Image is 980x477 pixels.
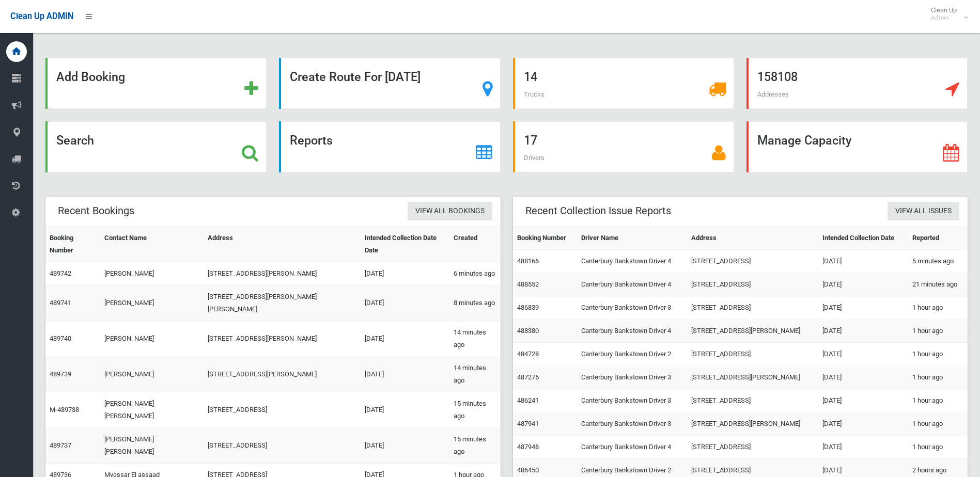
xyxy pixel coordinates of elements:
td: 1 hour ago [908,343,968,366]
a: 487275 [517,373,539,381]
td: [STREET_ADDRESS][PERSON_NAME] [687,412,818,436]
td: [DATE] [818,320,908,343]
strong: 158108 [757,70,798,84]
td: [DATE] [361,285,449,321]
td: [DATE] [818,412,908,436]
td: [PERSON_NAME] [PERSON_NAME] [100,392,204,428]
th: Driver Name [577,227,687,250]
a: 486241 [517,396,539,404]
a: 14 Trucks [513,58,734,109]
td: [STREET_ADDRESS] [687,296,818,320]
strong: 17 [524,133,537,148]
a: Search [45,121,267,172]
td: 14 minutes ago [449,357,501,392]
td: 15 minutes ago [449,428,501,464]
td: [STREET_ADDRESS][PERSON_NAME] [687,366,818,389]
td: Canterbury Bankstown Driver 4 [577,250,687,273]
a: 487948 [517,443,539,451]
a: 489742 [50,269,71,277]
td: [DATE] [818,250,908,273]
a: 487941 [517,420,539,427]
th: Address [204,227,361,262]
td: [STREET_ADDRESS] [204,392,361,428]
a: 488166 [517,257,539,265]
td: [DATE] [818,343,908,366]
td: [DATE] [818,273,908,296]
td: [DATE] [361,428,449,464]
td: Canterbury Bankstown Driver 3 [577,412,687,436]
span: Drivers [524,154,545,162]
th: Created [449,227,501,262]
th: Booking Number [45,227,100,262]
td: Canterbury Bankstown Driver 4 [577,320,687,343]
a: 486450 [517,466,539,474]
a: 488380 [517,327,539,335]
a: 158108 Addresses [746,58,968,109]
small: Admin [931,14,957,22]
a: 489737 [50,441,71,449]
strong: Add Booking [56,70,125,84]
a: View All Bookings [408,202,492,221]
a: View All Issues [888,202,959,221]
td: 1 hour ago [908,320,968,343]
td: [DATE] [361,357,449,392]
strong: Create Route For [DATE] [290,70,421,84]
th: Address [687,227,818,250]
td: [STREET_ADDRESS] [687,389,818,412]
span: Clean Up [926,6,967,22]
td: Canterbury Bankstown Driver 3 [577,296,687,320]
td: 14 minutes ago [449,321,501,357]
a: 486839 [517,304,539,311]
td: [DATE] [361,262,449,285]
a: Create Route For [DATE] [279,58,500,109]
a: 17 Drivers [513,121,734,172]
td: 1 hour ago [908,366,968,389]
td: [DATE] [818,436,908,459]
td: Canterbury Bankstown Driver 4 [577,436,687,459]
td: [DATE] [361,392,449,428]
td: [STREET_ADDRESS][PERSON_NAME] [204,321,361,357]
td: [PERSON_NAME] [100,321,204,357]
td: Canterbury Bankstown Driver 4 [577,273,687,296]
th: Booking Number [513,227,577,250]
a: 489740 [50,335,71,342]
td: [DATE] [818,366,908,389]
td: [STREET_ADDRESS] [687,343,818,366]
strong: Reports [290,133,333,148]
a: 489741 [50,299,71,307]
td: [DATE] [818,389,908,412]
a: 488552 [517,280,539,288]
a: 489739 [50,370,71,378]
strong: 14 [524,70,537,84]
td: [STREET_ADDRESS] [204,428,361,464]
td: [PERSON_NAME] [100,285,204,321]
td: [PERSON_NAME] [100,357,204,392]
td: Canterbury Bankstown Driver 2 [577,343,687,366]
td: [PERSON_NAME] [100,262,204,285]
td: 5 minutes ago [908,250,968,273]
header: Recent Collection Issue Reports [513,201,683,221]
th: Reported [908,227,968,250]
td: 1 hour ago [908,296,968,320]
td: [STREET_ADDRESS][PERSON_NAME][PERSON_NAME] [204,285,361,321]
td: [STREET_ADDRESS] [687,250,818,273]
td: 1 hour ago [908,389,968,412]
header: Recent Bookings [45,201,147,221]
td: 21 minutes ago [908,273,968,296]
td: [STREET_ADDRESS] [687,273,818,296]
span: Addresses [757,90,789,98]
a: M-489738 [50,406,79,414]
span: Clean Up ADMIN [10,11,73,21]
th: Intended Collection Date [818,227,908,250]
a: Manage Capacity [746,121,968,172]
td: 8 minutes ago [449,285,501,321]
td: [STREET_ADDRESS][PERSON_NAME] [204,357,361,392]
td: 15 minutes ago [449,392,501,428]
td: [STREET_ADDRESS][PERSON_NAME] [204,262,361,285]
td: [PERSON_NAME] [PERSON_NAME] [100,428,204,464]
td: [STREET_ADDRESS][PERSON_NAME] [687,320,818,343]
td: [DATE] [361,321,449,357]
a: Reports [279,121,500,172]
a: Add Booking [45,58,267,109]
td: [STREET_ADDRESS] [687,436,818,459]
